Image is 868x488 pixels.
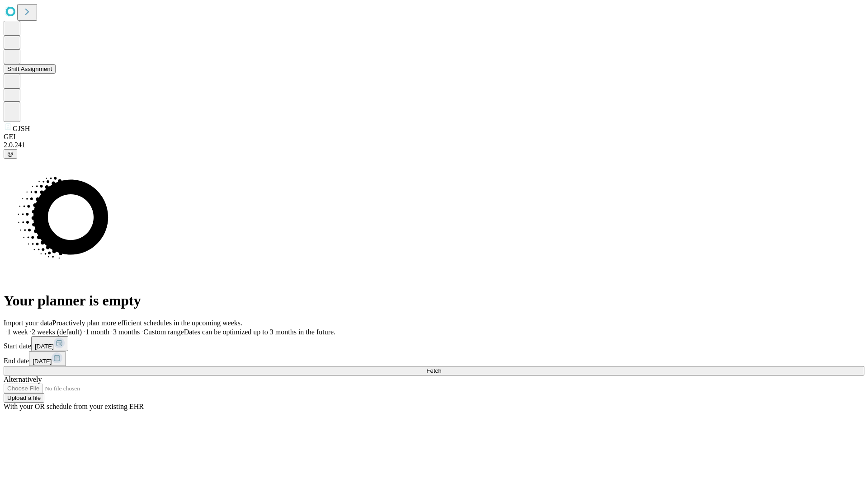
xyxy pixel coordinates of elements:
[85,328,109,336] span: 1 month
[4,375,42,383] span: Alternatively
[29,351,66,366] button: [DATE]
[426,367,441,374] span: Fetch
[4,336,864,351] div: Start date
[32,328,82,336] span: 2 weeks (default)
[4,133,864,141] div: GEI
[4,292,864,309] h1: Your planner is empty
[4,393,44,403] button: Upload a file
[184,328,335,336] span: Dates can be optimized up to 3 months in the future.
[4,319,52,327] span: Import your data
[7,328,28,336] span: 1 week
[4,351,864,366] div: End date
[4,141,864,149] div: 2.0.241
[33,358,52,365] span: [DATE]
[4,64,56,74] button: Shift Assignment
[143,328,184,336] span: Custom range
[31,336,68,351] button: [DATE]
[4,403,144,410] span: With your OR schedule from your existing EHR
[52,319,242,327] span: Proactively plan more efficient schedules in the upcoming weeks.
[7,150,14,157] span: @
[35,343,54,350] span: [DATE]
[4,149,17,159] button: @
[13,125,30,132] span: GJSH
[4,366,864,375] button: Fetch
[113,328,140,336] span: 3 months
